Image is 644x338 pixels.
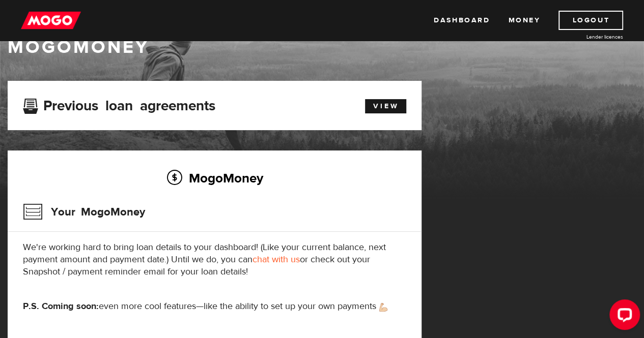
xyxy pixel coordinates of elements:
[23,98,215,111] h3: Previous loan agreements
[23,300,99,312] strong: P.S. Coming soon:
[365,99,406,113] a: View
[23,241,406,278] p: We're working hard to bring loan details to your dashboard! (Like your current balance, next paym...
[8,37,636,58] h1: MogoMoney
[23,199,145,225] h3: Your MogoMoney
[23,167,406,189] h2: MogoMoney
[379,303,387,312] img: strong arm emoji
[434,11,490,30] a: Dashboard
[547,33,623,41] a: Lender licences
[558,11,623,30] a: Logout
[253,254,300,265] a: chat with us
[23,300,406,313] p: even more cool features—like the ability to set up your own payments
[21,11,81,30] img: mogo_logo-11ee424be714fa7cbb0f0f49df9e16ec.png
[601,295,644,338] iframe: LiveChat chat widget
[508,11,540,30] a: Money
